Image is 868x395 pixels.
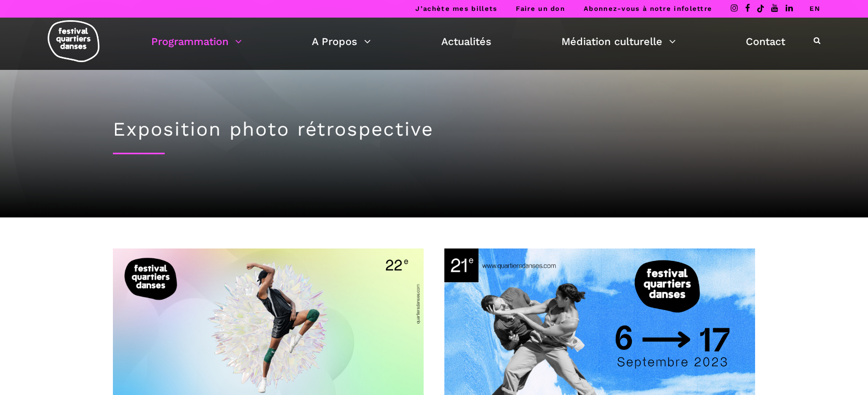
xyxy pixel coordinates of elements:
a: Médiation culturelle [561,33,676,50]
a: Faire un don [516,5,565,12]
a: Abonnez-vous à notre infolettre [584,5,712,12]
h1: Exposition photo rétrospective [113,118,755,141]
a: A Propos [312,33,371,50]
a: Actualités [441,33,491,50]
img: logo-fqd-med [48,20,99,62]
a: EN [809,5,820,12]
a: J’achète mes billets [415,5,497,12]
a: Programmation [151,33,242,50]
a: Contact [746,33,785,50]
